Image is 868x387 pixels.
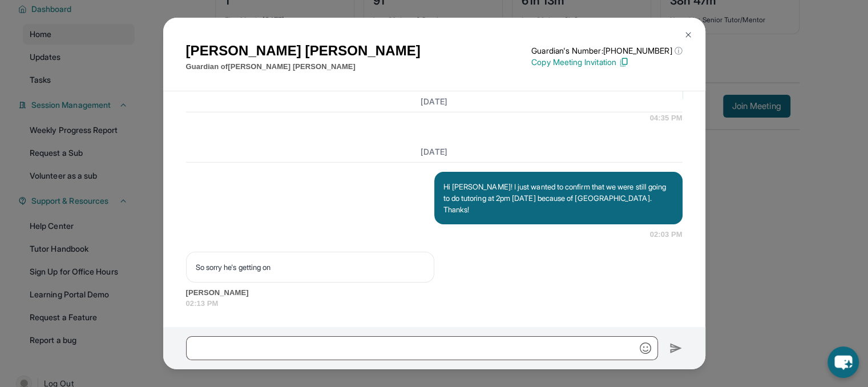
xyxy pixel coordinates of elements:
h1: [PERSON_NAME] [PERSON_NAME] [186,41,421,61]
img: Close Icon [684,30,693,39]
p: Guardian's Number: [PHONE_NUMBER] [531,45,682,57]
h3: [DATE] [186,146,683,158]
p: Copy Meeting Invitation [531,57,682,68]
span: 02:03 PM [650,229,683,240]
span: ⓘ [674,45,682,57]
h3: [DATE] [186,96,683,107]
span: 02:13 PM [186,298,683,309]
img: Send icon [669,341,683,355]
img: Copy Icon [619,57,629,67]
span: [PERSON_NAME] [186,287,683,299]
p: So sorry he's getting on [196,261,425,273]
p: Hi [PERSON_NAME]! I just wanted to confirm that we were still going to do tutoring at 2pm [DATE] ... [443,181,673,215]
img: Emoji [640,342,651,354]
span: 04:35 PM [650,112,683,124]
button: chat-button [827,346,859,378]
p: Guardian of [PERSON_NAME] [PERSON_NAME] [186,61,421,72]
